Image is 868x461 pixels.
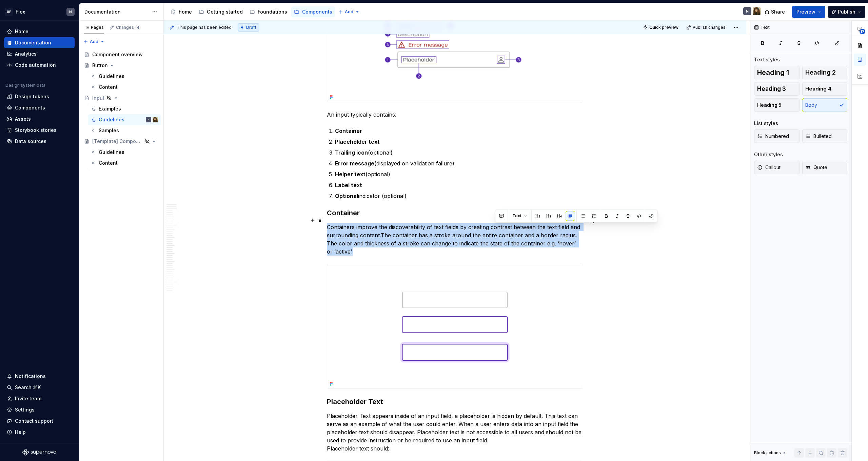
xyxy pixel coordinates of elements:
[116,25,141,30] div: Changes
[335,182,362,188] strong: Label text
[5,83,45,88] div: Design system data
[746,8,749,14] div: N
[327,208,583,218] h3: Container
[88,103,161,114] a: Examples
[335,127,362,134] strong: Container
[805,69,836,76] span: Heading 2
[828,6,865,18] button: Publish
[99,105,121,112] div: Examples
[4,26,75,37] a: Home
[335,149,368,156] strong: Trailing icon
[177,25,233,30] span: This page has been edited.
[22,449,56,456] a: Supernova Logo
[335,193,358,199] strong: Optional
[796,8,815,15] span: Preview
[88,147,161,158] a: Guidelines
[4,37,75,48] a: Documentation
[684,23,729,32] button: Publish changes
[5,8,13,16] div: BF
[335,148,583,157] p: (optional)
[15,93,49,100] div: Design tokens
[84,8,149,15] div: Documentation
[15,51,37,57] div: Analytics
[754,151,783,158] div: Other styles
[81,37,107,46] button: Add
[179,8,192,15] div: home
[327,264,583,388] img: fbdbf670-fce4-4f61-8115-45c741cca792.png
[335,159,583,167] p: (displayed on validation failure)
[4,136,75,147] a: Data sources
[754,450,781,456] div: Block actions
[327,398,383,406] strong: Placeholder Text
[99,149,124,156] div: Guidelines
[754,129,800,143] button: Numbered
[15,39,51,46] div: Documentation
[754,161,800,174] button: Callout
[148,116,149,123] div: N
[327,111,583,119] p: An input typically contains:
[207,8,243,15] div: Getting started
[247,6,290,17] a: Foundations
[92,62,108,69] div: Button
[754,98,800,112] button: Heading 5
[335,171,366,178] strong: Helper text
[15,62,56,68] div: Code automation
[90,39,98,44] span: Add
[805,164,827,171] span: Quote
[327,412,583,453] p: Placeholder Text appears inside of an input field, a placeholder is hidden by default. This text ...
[99,160,118,166] div: Content
[88,71,161,82] a: Guidelines
[754,82,800,96] button: Heading 3
[15,406,35,413] div: Settings
[81,49,161,60] a: Component overview
[4,114,75,124] a: Assets
[15,138,46,145] div: Data sources
[802,129,848,143] button: Bulleted
[246,25,256,30] span: Draft
[84,25,104,30] div: Pages
[15,116,31,122] div: Assets
[15,418,53,424] div: Contact support
[805,85,831,92] span: Heading 4
[757,164,781,171] span: Callout
[335,170,583,178] p: (optional)
[88,114,161,125] a: GuidelinesNSilke
[15,104,45,111] div: Components
[16,8,25,15] div: Flex
[4,60,75,71] a: Code automation
[4,427,75,438] button: Help
[258,8,287,15] div: Foundations
[291,6,335,17] a: Components
[335,138,380,145] strong: Placeholder text
[99,127,119,134] div: Samples
[92,95,104,101] div: Input
[92,51,143,58] div: Component overview
[15,28,28,35] div: Home
[81,93,161,103] a: Input
[4,393,75,404] a: Invite team
[4,416,75,426] button: Contact support
[792,6,825,18] button: Preview
[757,102,782,108] span: Heading 5
[860,29,865,34] span: 17
[802,82,848,96] button: Heading 4
[92,138,142,145] div: [Template] Component name
[4,371,75,382] button: Notifications
[754,66,800,79] button: Heading 1
[69,9,72,15] div: N
[15,384,41,391] div: Search ⌘K
[693,25,726,30] span: Publish changes
[4,404,75,415] a: Settings
[88,82,161,93] a: Content
[754,56,780,63] div: Text styles
[15,395,41,402] div: Invite team
[99,73,124,80] div: Guidelines
[802,161,848,174] button: Quote
[838,8,855,15] span: Publish
[336,7,362,17] button: Add
[753,7,761,15] img: Silke
[4,125,75,136] a: Storybook stories
[135,25,141,30] span: 4
[641,23,682,32] button: Quick preview
[99,116,124,123] div: Guidelines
